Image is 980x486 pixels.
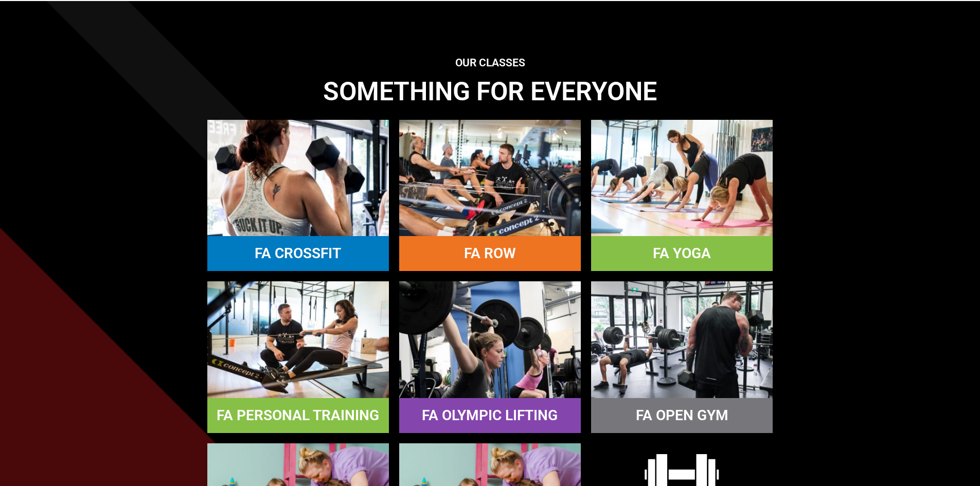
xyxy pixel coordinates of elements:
a: FA OPEN GYM [636,407,728,424]
a: FA YOGA [653,245,711,262]
h3: something for everyone [202,79,778,104]
h2: Our Classes [202,58,778,68]
a: FA PERSONAL TRAINING [217,407,379,424]
a: FA CROSSFIT [255,245,341,262]
a: FA OLYMPIC LIFTING [422,407,558,424]
a: FA ROW [464,245,516,262]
